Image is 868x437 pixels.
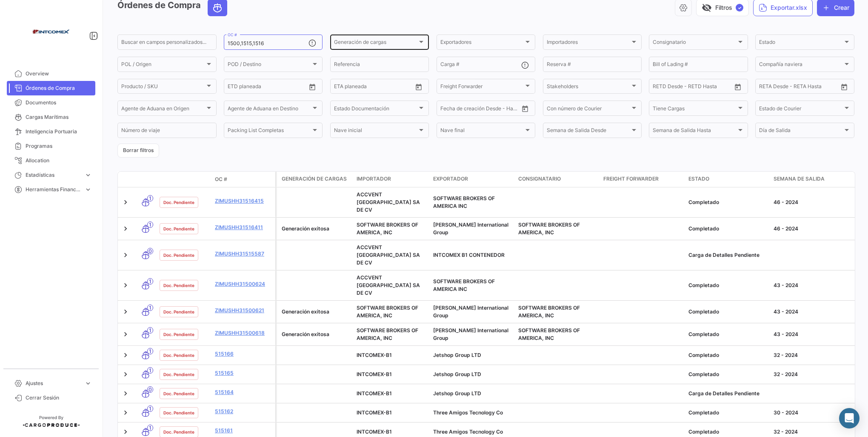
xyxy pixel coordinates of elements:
[839,408,859,428] div: Abrir Intercom Messenger
[7,95,95,110] a: Documentos
[163,282,194,289] span: Doc. Pendiente
[440,129,524,135] span: Nave final
[653,129,737,135] span: Semana de Salida Hasta
[26,113,92,121] span: Cargas Marítimas
[774,198,852,206] div: 46 - 2024
[433,352,481,358] span: Jetshop Group LTD
[147,248,153,254] span: 0
[7,110,95,124] a: Cargas Marítimas
[357,371,392,377] span: INTCOMEX-B1
[440,85,524,91] span: Freight Forwarder
[215,250,272,258] a: ZIMUSHH31515587
[674,85,711,91] input: Hasta
[228,106,311,112] span: Agente de Aduana en Destino
[215,350,272,358] a: 515166
[121,308,130,316] a: Expand/Collapse Row
[433,428,503,435] span: Three Amigos Tecnology Co
[357,221,418,236] span: SOFTWARE BROKERS OF AMERICA, INC
[135,176,156,183] datatable-header-cell: Modo de Transporte
[147,367,153,374] span: 1
[215,388,272,396] a: 515164
[774,331,852,338] div: 43 - 2024
[26,394,92,402] span: Cerrar Sesión
[334,129,418,135] span: Nave inicial
[215,329,272,337] a: ZIMUSHH31500618
[433,327,508,341] span: Harman International Group
[780,85,818,91] input: Hasta
[163,225,194,232] span: Doc. Pendiente
[770,172,855,187] datatable-header-cell: Semana de Salida
[26,99,92,106] span: Documentos
[215,408,272,415] a: 515162
[211,172,275,187] datatable-header-cell: OC #
[163,308,194,315] span: Doc. Pendiente
[334,85,349,91] input: Desde
[518,327,580,341] span: SOFTWARE BROKERS OF AMERICA, INC
[430,172,515,187] datatable-header-cell: Exportador
[228,85,243,91] input: Desde
[121,224,130,233] a: Expand/Collapse Row
[603,175,659,183] span: Freight Forwarder
[282,225,350,233] div: Generación exitosa
[7,66,95,81] a: Overview
[357,409,392,416] span: INTCOMEX-B1
[121,351,130,359] a: Expand/Collapse Row
[357,390,392,397] span: INTCOMEX-B1
[357,327,418,341] span: SOFTWARE BROKERS OF AMERICA, INC
[357,305,418,319] span: SOFTWARE BROKERS OF AMERICA, INC
[147,348,153,354] span: 1
[688,282,767,289] div: Completado
[688,351,767,359] div: Completado
[759,63,843,69] span: Compañía naviera
[688,428,767,436] div: Completado
[163,352,194,359] span: Doc. Pendiente
[282,331,350,338] div: Generación exitosa
[26,84,92,92] span: Órdenes de Compra
[688,371,767,378] div: Completado
[688,175,709,183] span: Estado
[433,278,495,292] span: SOFTWARE BROKERS OF AMERICA INC
[84,171,92,179] span: expand_more
[774,282,852,289] div: 43 - 2024
[26,186,81,193] span: Herramientas Financieras
[7,81,95,95] a: Órdenes de Compra
[121,63,205,69] span: POL / Origen
[653,106,737,112] span: Tiene Cargas
[84,186,92,193] span: expand_more
[774,175,825,183] span: Semana de Salida
[215,280,272,288] a: ZIMUSHH31500624
[357,428,392,435] span: INTCOMEX-B1
[547,40,631,46] span: Importadores
[282,308,350,316] div: Generación exitosa
[518,221,580,236] span: SOFTWARE BROKERS OF AMERICA, INC
[462,106,499,112] input: Hasta
[121,370,130,379] a: Expand/Collapse Row
[26,70,92,78] span: Overview
[547,129,631,135] span: Semana de Salida Desde
[774,308,852,316] div: 43 - 2024
[412,80,425,93] button: Open calendar
[7,139,95,153] a: Programas
[774,225,852,233] div: 46 - 2024
[653,85,668,91] input: Desde
[515,172,600,187] datatable-header-cell: Consignatario
[357,175,391,183] span: Importador
[26,128,92,135] span: Inteligencia Portuaria
[759,106,843,112] span: Estado de Courier
[26,379,81,387] span: Ajustes
[7,153,95,168] a: Allocation
[30,10,72,53] img: intcomex.png
[731,80,744,93] button: Open calendar
[433,195,495,209] span: SOFTWARE BROKERS OF AMERICA INC
[774,371,852,378] div: 32 - 2024
[147,386,153,393] span: 0
[215,307,272,314] a: ZIMUSHH31500621
[357,191,420,213] span: ACCVENT MEXICO SA DE CV
[688,198,767,206] div: Completado
[357,274,420,296] span: ACCVENT MEXICO SA DE CV
[702,3,712,13] span: visibility_off
[228,63,311,69] span: POD / Destino
[147,405,153,412] span: 1
[121,281,130,290] a: Expand/Collapse Row
[249,85,286,91] input: Hasta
